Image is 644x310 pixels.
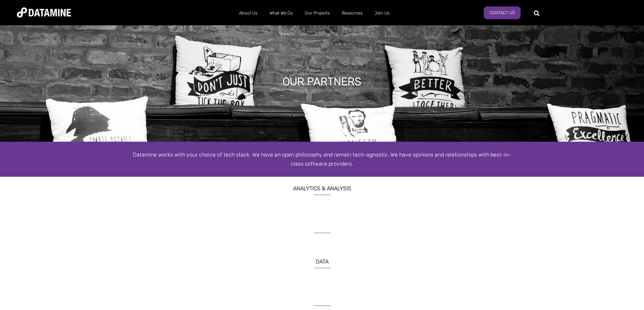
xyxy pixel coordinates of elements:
div: Datamine works with your choice of tech stack. We have an open philosophy and remain tech-agnosti... [129,150,515,168]
a: Our Projects [299,4,336,22]
a: Resources [336,4,368,22]
img: Datamine [17,7,71,18]
a: Contact Us [484,6,521,19]
h3: ANALYTICS & ANALYSIS [129,177,515,195]
h1: OUR PARTNERS [283,74,361,89]
h3: DATA [129,250,515,268]
a: What We Do [263,4,299,22]
a: About Us [233,4,263,22]
a: Join Us [368,4,396,22]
